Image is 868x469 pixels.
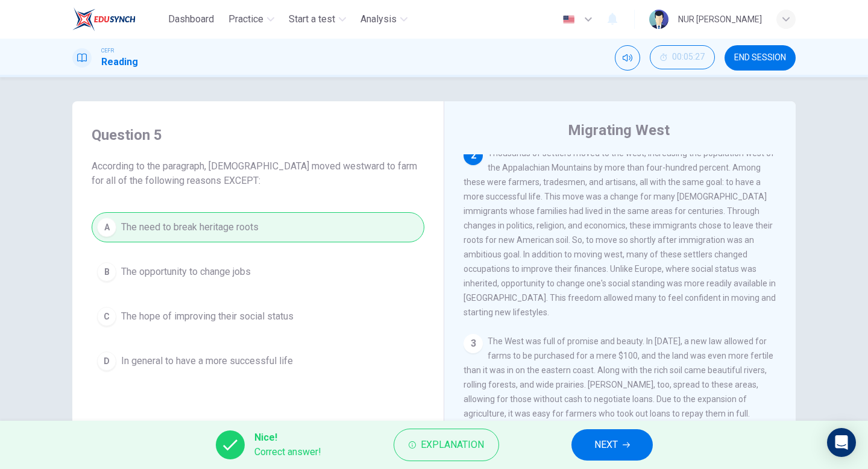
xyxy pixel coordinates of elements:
div: Mute [615,45,640,71]
button: Analysis [356,8,412,30]
div: 2 [464,146,483,165]
span: END SESSION [734,53,786,63]
span: Dashboard [168,12,214,27]
button: Start a test [284,8,351,30]
span: Analysis [360,12,397,27]
span: Explanation [421,436,484,453]
h4: Migrating West [568,121,670,140]
img: EduSynch logo [72,7,136,31]
span: According to the paragraph, [DEMOGRAPHIC_DATA] moved westward to farm for all of the following re... [92,159,424,188]
div: Hide [650,45,715,71]
span: Start a test [289,12,335,27]
button: Practice [224,8,279,30]
div: Open Intercom Messenger [827,428,856,457]
img: en [561,15,576,24]
button: Explanation [394,429,499,461]
h1: Reading [101,55,138,69]
span: Correct answer! [254,445,321,459]
h4: Question 5 [92,125,424,145]
span: CEFR [101,46,114,55]
button: Dashboard [163,8,219,30]
span: The West was full of promise and beauty. In [DATE], a new law allowed for farms to be purchased f... [464,336,773,418]
button: NEXT [571,429,653,461]
a: EduSynch logo [72,7,163,31]
span: Practice [228,12,263,27]
div: 3 [464,334,483,353]
button: 00:05:27 [650,45,715,69]
span: NEXT [594,436,618,453]
span: Nice! [254,430,321,445]
span: 00:05:27 [672,52,705,62]
div: NUR [PERSON_NAME] [678,12,762,27]
button: END SESSION [725,45,796,71]
img: Profile picture [649,10,668,29]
